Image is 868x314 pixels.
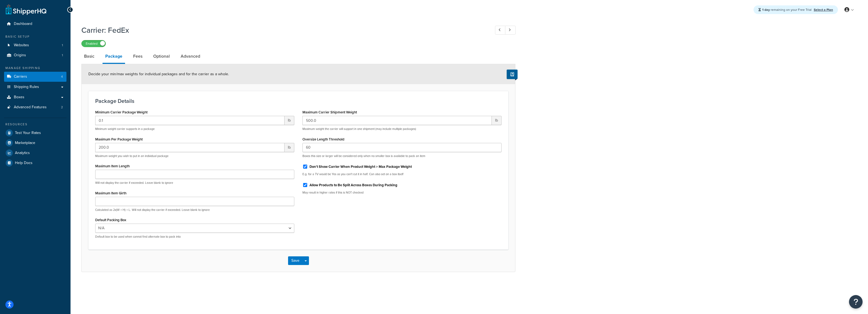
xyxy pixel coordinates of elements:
[309,183,397,188] label: Allow Products to Be Split Across Boxes During Packing
[14,95,24,100] span: Boxes
[130,50,145,63] a: Fees
[103,50,125,64] a: Package
[4,50,66,60] li: Origins
[814,7,833,12] a: Select a Plan
[15,131,41,135] span: Test Your Rates
[4,40,66,50] li: Websites
[151,50,173,63] a: Optional
[4,34,66,39] div: Basic Setup
[15,151,30,155] span: Analytics
[4,148,66,158] a: Analytics
[14,43,29,48] span: Websites
[302,137,344,141] label: Oversize Length Threshold
[4,102,66,112] li: Advanced Features
[285,116,294,125] span: lb
[15,161,33,165] span: Help Docs
[4,40,66,50] a: Websites1
[4,122,66,127] div: Resources
[178,50,203,63] a: Advanced
[4,19,66,29] a: Dashboard
[4,92,66,102] a: Boxes
[62,43,63,48] span: 1
[95,235,294,239] p: Default box to be used when cannot find alternate box to pack into
[81,25,485,35] h1: Carrier: FedEx
[762,7,770,12] strong: 1 day
[95,218,126,222] label: Default Packing Box
[15,141,35,145] span: Marketplace
[302,127,502,131] p: Maximum weight the carrier will support in one shipment (may include multiple packages)
[302,154,502,158] p: Boxes this size or larger will be considered only when no smaller box is available to pack an item
[302,191,502,195] p: May result in higher rates if this is NOT checked
[82,40,106,47] label: Enabled
[95,164,130,168] label: Maximum Item Length
[95,208,294,212] p: Calculated as 2x(W + H) + L. Will not display the carrier if exceeded. Leave blank to ignore
[14,22,32,26] span: Dashboard
[14,85,39,89] span: Shipping Rules
[302,110,357,114] label: Maximum Carrier Shipment Weight
[14,74,27,79] span: Carriers
[762,7,812,12] span: remaining on your Free Trial
[95,191,126,195] label: Maximum Item Girth
[505,26,516,35] a: Next Record
[492,116,502,125] span: lb
[95,181,294,185] p: Will not display the carrier if exceeded. Leave blank to ignore
[88,71,229,77] span: Decide your min/max weights for individual packages and for the carrier as a whole.
[507,70,518,79] button: Show Help Docs
[62,53,63,58] span: 1
[81,50,97,63] a: Basic
[14,53,26,58] span: Origins
[288,256,303,265] button: Save
[61,105,63,110] span: 2
[4,128,66,138] a: Test Your Rates
[4,72,66,82] li: Carriers
[95,127,294,131] p: Minimum weight carrier supports in a package
[4,66,66,70] div: Manage Shipping
[495,26,506,35] a: Previous Record
[309,164,412,169] label: Don't Show Carrier When Product Weight > Max Package Weight
[4,72,66,82] a: Carriers4
[4,82,66,92] a: Shipping Rules
[302,172,502,176] p: E.g. for a TV would be Yes as you can't cut it in half. Can also set on a box itself
[95,154,294,158] p: Maximum weight you wish to put in an individual package
[61,74,63,79] span: 4
[849,295,863,309] button: Open Resource Center
[95,137,143,141] label: Maximum Per Package Weight
[95,110,148,114] label: Minimum Carrier Package Weight
[4,138,66,148] a: Marketplace
[285,143,294,152] span: lb
[14,105,47,110] span: Advanced Features
[4,50,66,60] a: Origins1
[95,98,502,104] h3: Package Details
[4,158,66,168] a: Help Docs
[4,102,66,112] a: Advanced Features2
